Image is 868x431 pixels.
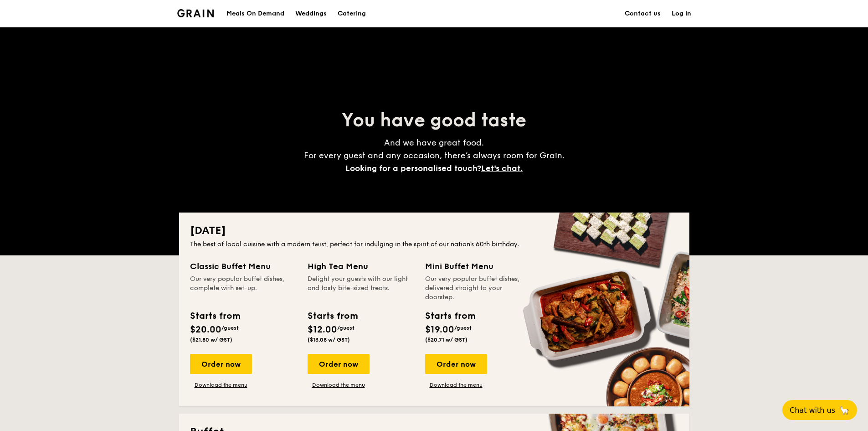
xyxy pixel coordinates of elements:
[190,324,221,335] span: $20.00
[790,406,835,415] span: Chat with us
[425,309,475,323] div: Starts from
[308,309,357,323] div: Starts from
[337,325,354,331] span: /guest
[190,381,252,389] a: Download the menu
[308,337,350,343] span: ($13.08 w/ GST)
[342,109,526,131] span: You have good taste
[308,324,337,335] span: $12.00
[221,325,239,331] span: /guest
[345,163,481,173] span: Looking for a personalised touch?
[190,309,240,323] div: Starts from
[190,223,678,238] h2: [DATE]
[308,354,370,374] div: Order now
[308,275,414,302] div: Delight your guests with our light and tasty bite-sized treats.
[304,138,565,173] span: And we have great food. For every guest and any occasion, there’s always room for Grain.
[177,9,214,17] img: Grain
[308,260,414,273] div: High Tea Menu
[839,405,850,415] span: 🦙
[425,275,532,302] div: Our very popular buffet dishes, delivered straight to your doorstep.
[425,324,454,335] span: $19.00
[425,260,532,273] div: Mini Buffet Menu
[425,354,487,374] div: Order now
[190,275,297,302] div: Our very popular buffet dishes, complete with set-up.
[481,163,523,173] span: Let's chat.
[425,381,487,389] a: Download the menu
[190,260,297,273] div: Classic Buffet Menu
[177,9,214,17] a: Logotype
[190,354,252,374] div: Order now
[308,381,370,389] a: Download the menu
[190,337,232,343] span: ($21.80 w/ GST)
[190,240,678,249] div: The best of local cuisine with a modern twist, perfect for indulging in the spirit of our nation’...
[425,337,467,343] span: ($20.71 w/ GST)
[454,325,472,331] span: /guest
[782,400,857,420] button: Chat with us🦙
